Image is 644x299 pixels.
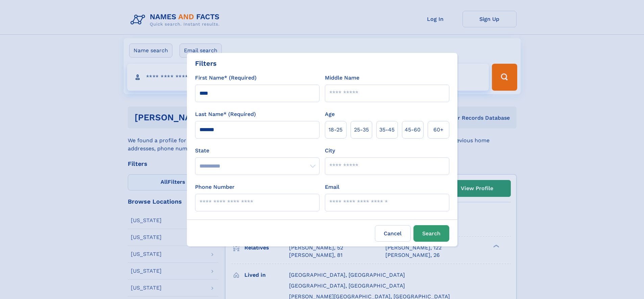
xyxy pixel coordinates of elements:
label: Age [325,110,335,118]
span: 35‑45 [379,126,395,134]
label: Middle Name [325,74,359,82]
span: 45‑60 [405,126,421,134]
button: Search [413,225,449,242]
label: First Name* (Required) [195,74,257,82]
div: Filters [195,58,217,68]
label: Phone Number [195,183,235,191]
label: City [325,147,335,155]
span: 60+ [433,126,444,134]
span: 25‑35 [354,126,369,134]
label: Cancel [375,225,411,242]
span: 18‑25 [329,126,342,134]
label: Email [325,183,339,191]
label: State [195,147,319,155]
label: Last Name* (Required) [195,110,256,118]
